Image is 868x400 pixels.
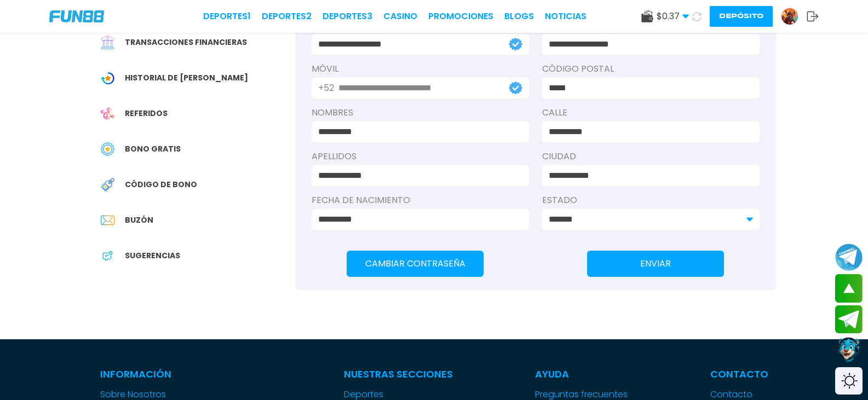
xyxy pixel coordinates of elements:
label: Móvil [312,62,529,76]
img: Wagering Transaction [101,71,114,85]
button: Contact customer service [835,336,863,364]
p: +52 [318,82,334,95]
a: Wagering TransactionHistorial de [PERSON_NAME] [93,66,295,90]
a: CASINO [383,10,417,23]
img: Financial Transaction [101,36,114,49]
span: Bono Gratis [125,143,181,155]
label: Ciudad [542,150,760,163]
img: Inbox [101,213,114,227]
label: Calle [542,106,760,119]
a: Promociones [428,10,493,23]
a: Avatar [781,8,807,25]
span: Historial de [PERSON_NAME] [125,72,248,84]
span: Buzón [125,215,153,226]
button: Depósito [710,6,773,27]
div: Switch theme [835,367,863,395]
img: Avatar [781,8,798,25]
button: Join telegram [835,305,863,334]
span: Sugerencias [125,250,180,262]
a: Redeem BonusCódigo de bono [93,172,295,197]
label: Código Postal [542,62,760,76]
p: Nuestras Secciones [344,367,453,381]
button: Cambiar Contraseña [347,251,484,277]
a: BLOGS [504,10,534,23]
a: Deportes3 [323,10,372,23]
button: scroll up [835,274,863,303]
a: App FeedbackSugerencias [93,244,295,268]
button: ENVIAR [587,251,724,277]
label: Fecha de Nacimiento [312,194,529,207]
img: Free Bonus [101,142,114,156]
img: Referral [101,107,114,120]
span: Transacciones financieras [125,37,247,48]
a: NOTICIAS [545,10,587,23]
span: $ 0.37 [657,10,689,23]
p: Ayuda [535,367,628,381]
a: ReferralReferidos [93,101,295,126]
img: Company Logo [49,10,104,22]
p: Información [100,367,262,381]
a: Financial TransactionTransacciones financieras [93,30,295,55]
img: Redeem Bonus [101,178,114,192]
a: Deportes1 [203,10,251,23]
label: Estado [542,194,760,207]
a: InboxBuzón [93,208,295,233]
a: Deportes2 [262,10,312,23]
button: Join telegram channel [835,243,863,271]
a: Free BonusBono Gratis [93,137,295,161]
span: Código de bono [125,179,197,190]
label: NOMBRES [312,106,529,119]
span: Referidos [125,108,168,119]
label: APELLIDOS [312,150,529,163]
img: App Feedback [101,249,114,263]
p: Contacto [710,367,768,381]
